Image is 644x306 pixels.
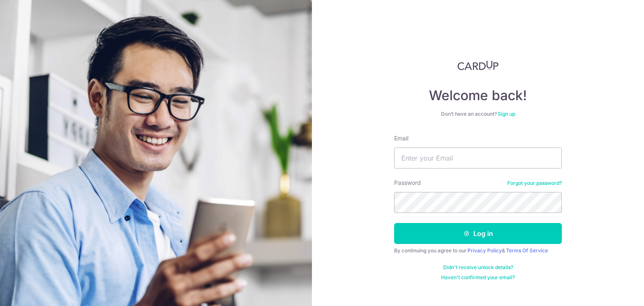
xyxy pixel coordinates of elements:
[467,247,502,254] a: Privacy Policy
[507,180,562,187] a: Forgot your password?
[394,247,562,254] div: By continuing you agree to our &
[506,247,548,254] a: Terms Of Service
[394,148,562,169] input: Enter your Email
[457,60,499,70] img: CardUp Logo
[441,274,515,281] a: Haven't confirmed your email?
[394,223,562,244] button: Log in
[394,179,421,187] label: Password
[394,111,562,117] div: Don’t have an account?
[498,111,515,117] a: Sign up
[394,134,408,143] label: Email
[394,87,562,104] h4: Welcome back!
[443,264,513,271] a: Didn't receive unlock details?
